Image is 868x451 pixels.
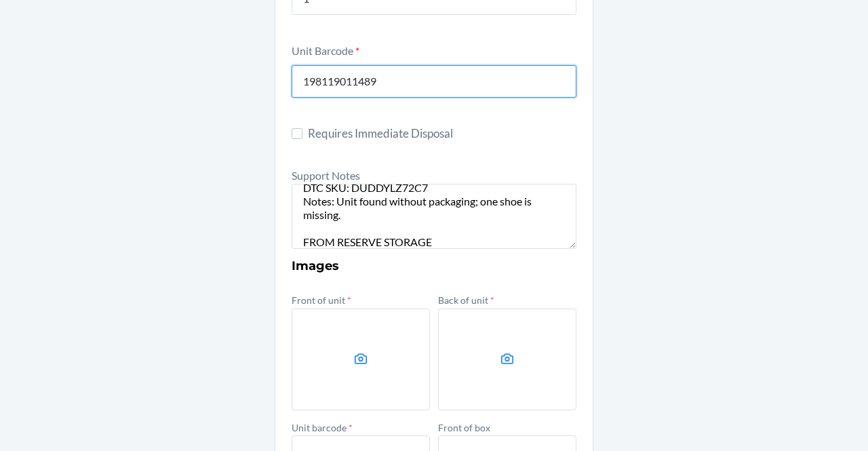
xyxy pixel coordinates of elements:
label: Unit Barcode [292,44,359,57]
label: Support Notes [292,169,360,182]
label: Back of unit [438,294,494,306]
span: Requires Immediate Disposal [308,125,576,142]
label: Front of unit [292,294,351,306]
input: Requires Immediate Disposal [292,128,302,139]
label: Front of box [438,422,490,433]
label: Unit barcode [292,422,353,433]
h3: Images [292,257,576,275]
